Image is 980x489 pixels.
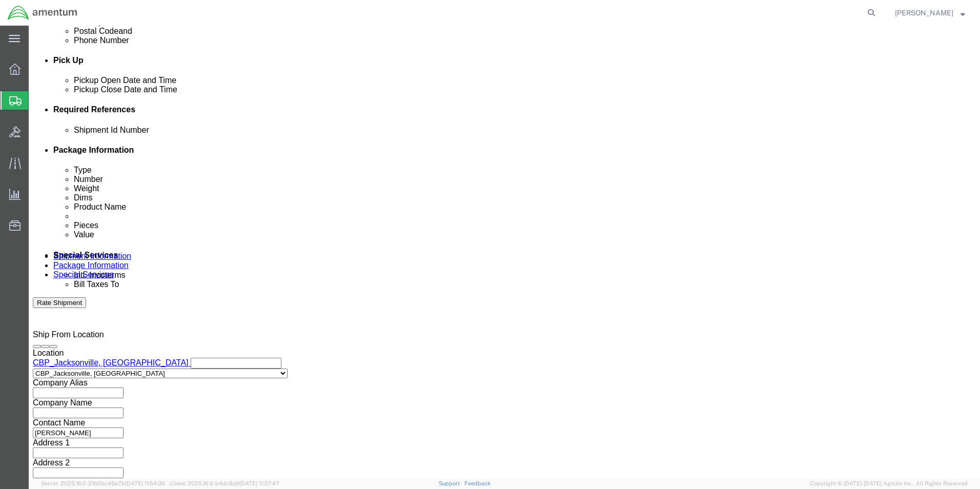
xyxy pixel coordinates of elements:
button: [PERSON_NAME] [894,7,966,19]
span: Cienna Green [895,7,953,18]
span: [DATE] 11:37:47 [239,480,279,486]
img: logo [7,5,78,21]
iframe: FS Legacy Container [29,26,980,478]
a: Support [439,480,464,486]
span: Client: 2025.16.0-b4dc8a9 [170,480,279,486]
span: [DATE] 11:54:36 [125,480,165,486]
span: Server: 2025.16.0-21b0bc45e7b [41,480,165,486]
span: Copyright © [DATE]-[DATE] Agistix Inc., All Rights Reserved [810,479,968,488]
a: Feedback [464,480,491,486]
